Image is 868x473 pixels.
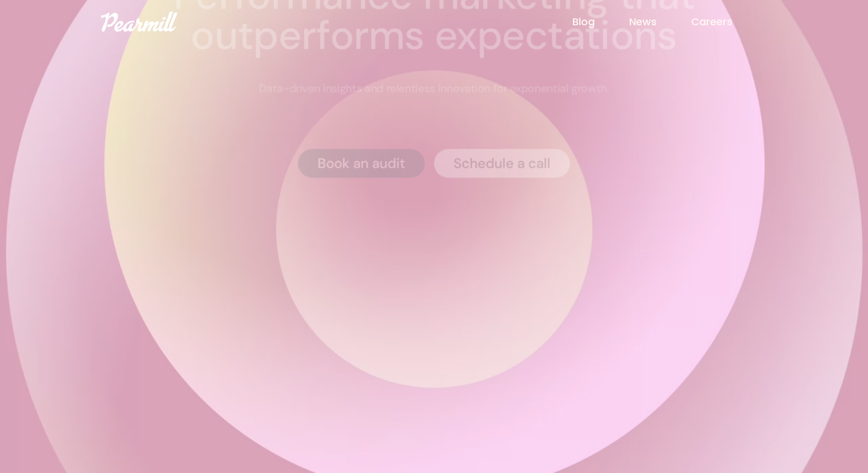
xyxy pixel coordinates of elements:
[101,11,177,32] img: Pearmill logo
[434,149,570,178] a: Schedule a call
[259,81,609,96] p: Data-driven insights and relentless innovation for exponential growth.
[629,14,691,29] a: News
[572,14,629,29] a: Blog
[298,149,425,178] a: Book an audit
[691,14,767,29] a: Careers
